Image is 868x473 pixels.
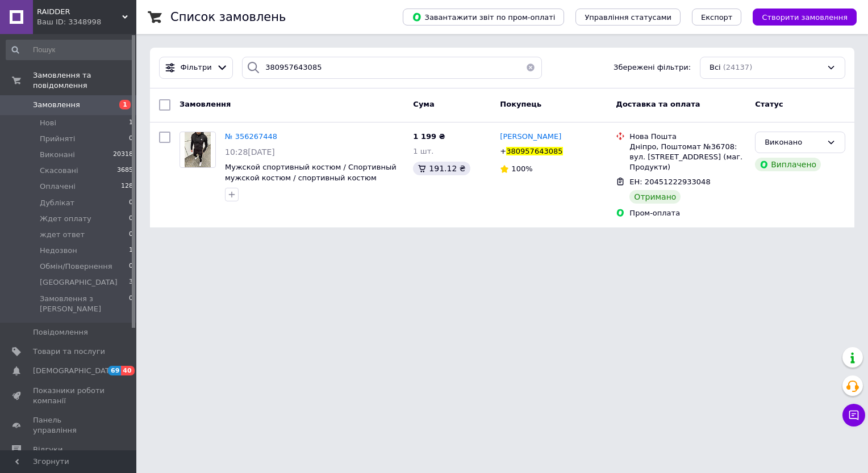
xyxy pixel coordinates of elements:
[40,181,76,192] span: Оплачені
[519,57,542,79] button: Очистить
[500,132,561,141] span: [PERSON_NAME]
[40,150,75,160] span: Виконані
[129,246,133,256] span: 1
[701,13,733,22] span: Експорт
[180,132,216,168] a: Фото товару
[170,10,286,24] h1: Список замовлень
[755,100,783,108] span: Статус
[723,63,753,71] span: (24137)
[506,147,562,155] span: 380957643085
[33,327,88,337] span: Повідомлення
[121,366,134,375] span: 40
[225,132,277,141] a: № 356267448
[40,246,77,256] span: Недозвон
[629,208,746,218] div: Пром-оплата
[765,137,822,149] div: Виконано
[129,230,133,240] span: 0
[33,70,136,91] span: Замовлення та повідомлення
[413,100,434,108] span: Cума
[225,147,275,157] span: 10:28[DATE]
[842,404,865,426] button: Чат з покупцем
[119,100,131,109] span: 1
[575,9,681,26] button: Управління статусами
[629,132,746,142] div: Нова Пошта
[40,118,56,128] span: Нові
[108,366,121,375] span: 69
[403,9,564,26] button: Завантажити звіт по пром-оплаті
[616,100,700,108] span: Доставка та оплата
[33,347,105,357] span: Товари та послуги
[33,100,80,110] span: Замовлення
[121,181,133,192] span: 128
[117,166,133,176] span: 3685
[40,294,129,314] span: Замовлення з [PERSON_NAME]
[33,445,62,455] span: Відгуки
[413,162,470,175] div: 191.12 ₴
[753,9,857,26] button: Створити замовлення
[185,132,211,167] img: Фото товару
[129,118,133,128] span: 1
[129,294,133,314] span: 0
[40,277,118,288] span: [GEOGRAPHIC_DATA]
[33,366,117,376] span: [DEMOGRAPHIC_DATA]
[129,261,133,272] span: 0
[225,163,397,192] a: Мужской спортивный костюм / Спортивный мужской костюм / спортивный костюм мужской / XL
[40,198,74,208] span: Дублікат
[129,214,133,224] span: 0
[129,198,133,208] span: 0
[413,132,445,141] span: 1 199 ₴
[585,13,671,22] span: Управління статусами
[500,100,541,108] span: Покупець
[710,62,721,73] span: Всі
[629,190,681,204] div: Отримано
[129,277,133,288] span: 3
[500,147,506,155] span: +
[40,230,85,240] span: ждет ответ
[40,166,78,176] span: Скасовані
[500,132,561,142] a: [PERSON_NAME]
[37,7,122,17] span: RAIDDER
[762,13,848,22] span: Створити замовлення
[40,214,91,224] span: Ждет оплату
[755,158,821,171] div: Виплачено
[113,150,133,160] span: 20318
[629,142,746,173] div: Дніпро, Поштомат №36708: вул. [STREET_ADDRESS] (маг. Продукти)
[741,12,857,21] a: Створити замовлення
[614,62,691,73] span: Збережені фільтри:
[511,164,532,173] span: 100%
[40,261,112,272] span: Обмін/Повернення
[180,100,231,108] span: Замовлення
[692,9,742,26] button: Експорт
[129,134,133,144] span: 0
[242,57,542,79] input: Пошук за номером замовлення, ПІБ покупця, номером телефону, Email, номером накладної
[412,12,555,22] span: Завантажити звіт по пром-оплаті
[181,62,212,73] span: Фільтри
[33,386,105,406] span: Показники роботи компанії
[413,147,433,155] span: 1 шт.
[6,40,134,60] input: Пошук
[37,17,136,27] div: Ваш ID: 3348998
[40,134,75,144] span: Прийняті
[629,178,710,186] span: ЕН: 20451222933048
[33,415,105,436] span: Панель управління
